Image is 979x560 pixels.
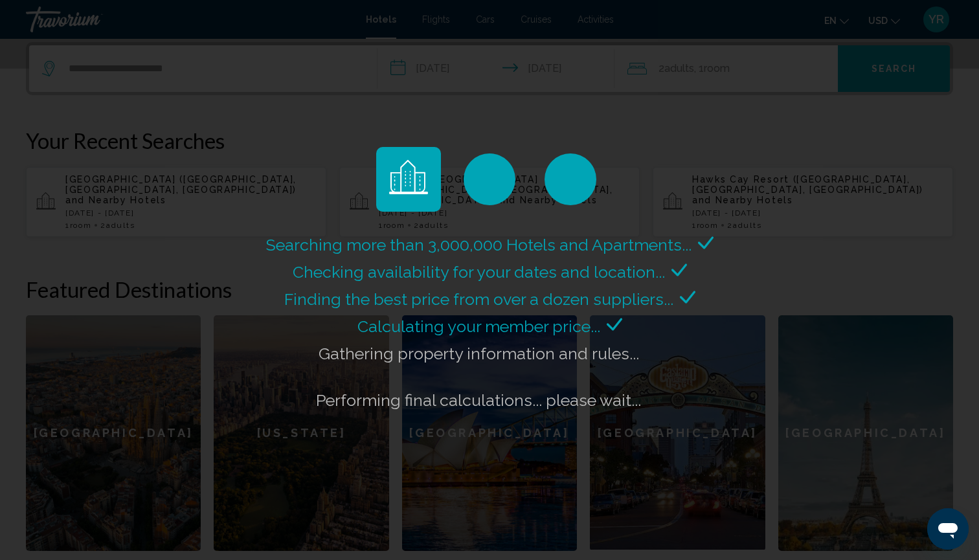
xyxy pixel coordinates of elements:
[316,390,641,410] span: Performing final calculations... please wait...
[266,235,692,254] span: Searching more than 3,000,000 Hotels and Apartments...
[927,508,969,550] iframe: Button to launch messaging window
[284,289,673,309] span: Finding the best price from over a dozen suppliers...
[357,317,600,336] span: Calculating your member price...
[319,344,639,363] span: Gathering property information and rules...
[293,262,665,282] span: Checking availability for your dates and location...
